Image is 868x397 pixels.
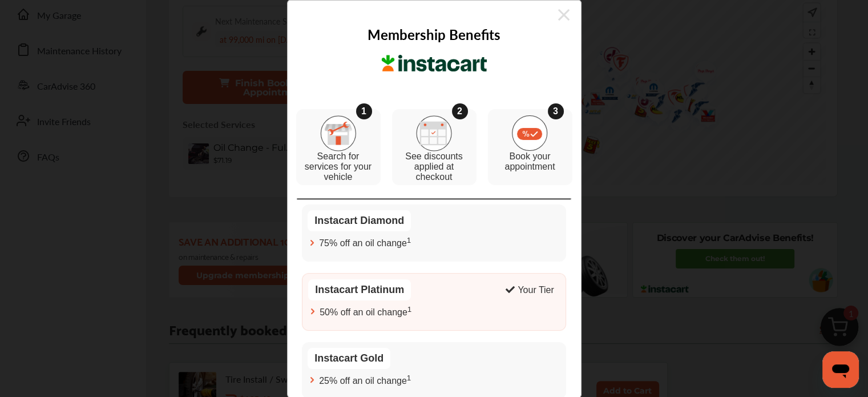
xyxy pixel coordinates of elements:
div: Instacart Diamond [308,211,411,232]
div: Your Tier [518,285,554,295]
div: 2 [452,104,468,120]
h2: Membership Benefits [368,25,500,44]
p: See discounts applied at checkout [398,152,471,183]
div: Instacart Gold [308,348,390,370]
div: 3 [548,104,564,120]
div: Instacart Platinum [308,279,411,300]
img: step_2.918256d4.svg [416,115,452,151]
span: 75% off an oil change [319,236,411,249]
div: 1 [356,104,372,120]
img: step_3.09f6a156.svg [512,116,548,151]
p: Search for services for your vehicle [302,152,375,183]
span: 25% off an oil change [319,374,411,387]
iframe: Button to launch messaging window [822,351,859,388]
p: Book your appointment [494,152,567,173]
img: ca-chevron-right.3d01df95.svg [308,307,317,316]
img: ca-chevron-right.3d01df95.svg [308,238,317,247]
sup: 1 [407,305,411,314]
span: 50% off an oil change [320,305,411,318]
sup: 1 [407,374,411,383]
img: instacart_new_logo.2b80f2bd.svg [380,55,488,73]
sup: 1 [407,236,411,245]
img: ca-chevron-right.3d01df95.svg [308,376,317,385]
img: step_1.19e0b7d1.svg [320,115,356,151]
